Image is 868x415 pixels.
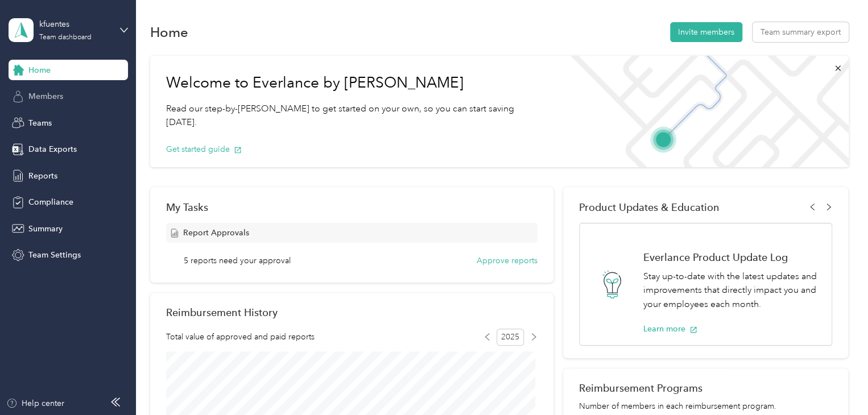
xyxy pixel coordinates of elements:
[28,90,63,102] span: Members
[184,255,291,267] span: 5 reports need your approval
[579,201,720,213] span: Product Updates & Education
[28,117,52,129] span: Teams
[28,223,63,235] span: Summary
[497,329,524,346] span: 2025
[166,102,544,130] p: Read our step-by-[PERSON_NAME] to get started on your own, so you can start saving [DATE].
[28,249,81,261] span: Team Settings
[150,26,188,38] h1: Home
[28,64,51,76] span: Home
[579,382,832,394] h2: Reimbursement Programs
[166,143,242,155] button: Get started guide
[804,351,868,415] iframe: Everlance-gr Chat Button Frame
[579,400,832,412] p: Number of members in each reimbursement program.
[39,18,110,30] div: kfuentes
[670,22,742,42] button: Invite members
[643,251,820,263] h1: Everlance Product Update Log
[166,306,278,318] h2: Reimbursement History
[183,227,249,239] span: Report Approvals
[28,143,77,155] span: Data Exports
[39,34,92,41] div: Team dashboard
[643,269,820,312] p: Stay up-to-date with the latest updates and improvements that directly impact you and your employ...
[28,170,57,182] span: Reports
[166,201,538,213] div: My Tasks
[559,56,848,167] img: Welcome to everlance
[166,74,544,92] h1: Welcome to Everlance by [PERSON_NAME]
[28,196,73,208] span: Compliance
[166,331,315,343] span: Total value of approved and paid reports
[643,323,697,335] button: Learn more
[753,22,849,42] button: Team summary export
[477,255,538,267] button: Approve reports
[6,397,64,409] button: Help center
